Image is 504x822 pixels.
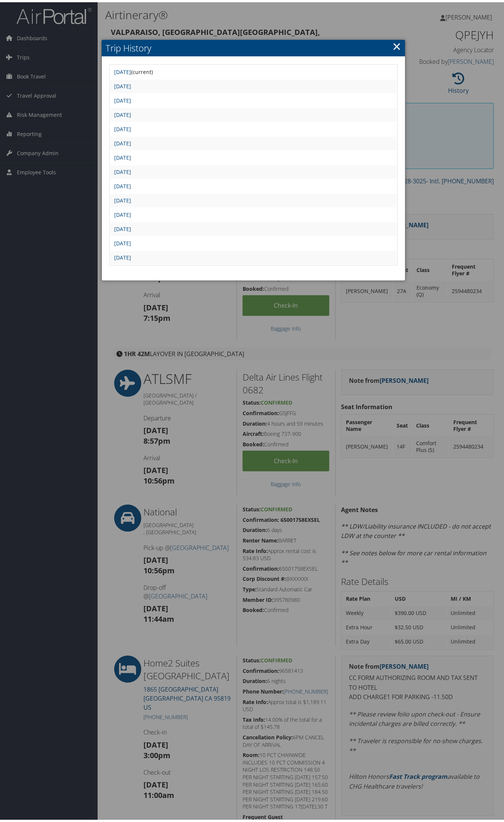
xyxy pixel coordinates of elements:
[114,138,131,145] a: [DATE]
[114,123,131,130] a: [DATE]
[114,237,131,245] a: [DATE]
[114,195,131,202] a: [DATE]
[114,166,131,173] a: [DATE]
[114,66,131,73] a: [DATE]
[114,109,131,116] a: [DATE]
[114,95,131,102] a: [DATE]
[114,152,131,159] a: [DATE]
[114,180,131,187] a: [DATE]
[110,63,397,77] td: (current)
[114,80,131,88] a: [DATE]
[114,209,131,216] a: [DATE]
[114,223,131,230] a: [DATE]
[392,36,401,51] a: ×
[114,252,131,259] a: [DATE]
[102,38,405,54] h2: Trip History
